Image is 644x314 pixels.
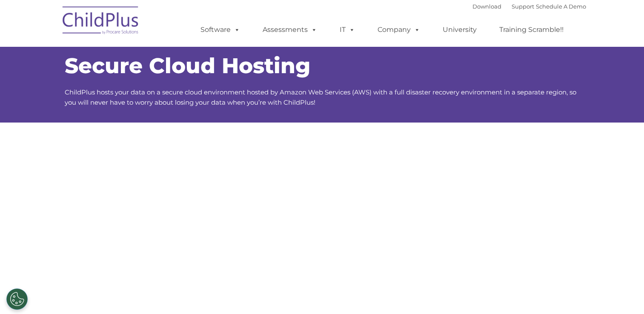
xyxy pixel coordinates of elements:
[536,3,586,10] a: Schedule A Demo
[65,88,576,106] span: ChildPlus hosts your data on a secure cloud environment hosted by Amazon Web Services (AWS) with ...
[369,21,429,38] a: Company
[254,21,326,38] a: Assessments
[6,288,28,310] button: Cookies Settings
[331,21,364,38] a: IT
[58,0,143,43] img: ChildPlus by Procare Solutions
[491,21,572,38] a: Training Scramble!!
[512,3,534,10] a: Support
[192,21,249,38] a: Software
[65,53,310,79] span: Secure Cloud Hosting
[472,3,501,10] a: Download
[434,21,485,38] a: University
[472,3,586,10] font: |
